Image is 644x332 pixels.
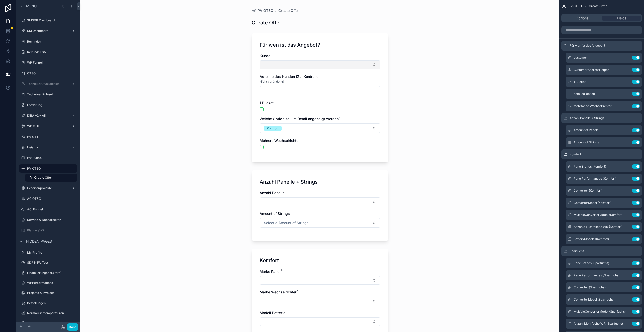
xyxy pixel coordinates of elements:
a: PV OTIF [19,133,77,141]
label: SMSDR Dashboard [27,18,76,22]
a: Techniker Ruleset [19,90,77,98]
span: detailed_option [574,92,595,96]
label: DiBA v2 - All [27,114,69,118]
label: WP OTIF [27,124,69,128]
span: ConverterModel (Komfort) [574,201,611,205]
span: Anzahl Panelle + Strings [570,116,604,120]
span: PanelBrands (Komfort) [574,164,606,169]
button: Select Button [260,317,380,326]
div: Komfort [267,126,279,131]
label: SDR NEW Test [27,261,76,265]
label: My Profile [27,251,76,255]
span: PanelPerformances (Sparfuchs) [574,273,619,277]
h1: Komfort [260,257,279,264]
a: PV-Funnel [19,154,77,162]
button: Select Button [260,276,380,285]
span: Options [576,16,588,21]
a: Bestellungen [19,299,77,307]
span: Anzahl Mehrfache WR (Sparfuchs) [574,322,623,326]
span: PV OTSO [258,8,273,13]
span: ConverterModel (Sparfuchs) [574,297,614,302]
span: Amount of Panels [574,128,598,132]
span: Fields [617,16,626,21]
a: Service & Nacharbeiten [19,216,77,224]
a: DiBA v2 - All [19,112,77,120]
span: MultipleConverterModel (Komfort) [574,213,623,217]
span: CustomerAddressHelper [574,68,609,72]
a: Planung WP [19,226,77,235]
label: Expertenprojekte [27,186,69,190]
label: Förderung [27,103,76,107]
label: WPPerformances [27,281,76,285]
label: WP Funnel [27,61,76,65]
span: 1 Bucket [574,80,586,84]
span: PanelPerformances (Komfort) [574,177,616,181]
label: Techniker Availabilties [27,82,69,86]
label: PV-Funnel [27,156,76,160]
a: Förderung [19,101,77,109]
span: Mehrfache Wechselrichter [574,104,612,108]
span: Adresse des Kunden (Zur Kontrolle) [260,74,320,79]
span: Select a Amount of Strings [264,220,309,225]
a: Reminder [19,38,77,46]
label: PV OTSO [27,167,74,171]
a: Finanzierungen (Extern) [19,269,77,277]
a: PV OTSO [19,164,77,173]
span: Marke Panel [260,269,280,274]
span: customer [574,56,587,60]
h1: Anzahl Panelle + Strings [260,178,318,185]
span: 1 Bucket [260,101,274,105]
a: My Profile [19,249,77,257]
label: SM Dashboard [27,29,69,33]
button: Select Button [260,297,380,305]
span: Anzahle zusätzliche WR (Komfort) [574,225,622,229]
a: Normaußentemperaturen [19,309,77,317]
span: Sparfuchs [570,249,584,253]
a: Create Offer [278,8,299,13]
label: Finanzierungen (Extern) [27,271,76,275]
h1: Für wen ist das Angebot? [260,41,320,48]
span: BatteryModels (Komfort) [574,237,609,241]
button: Select Button [260,218,380,228]
label: Techniker Ruleset [27,92,76,96]
a: Expertenprojekte [19,184,77,192]
span: Kunde [260,54,270,58]
label: AC-Funnel [27,207,76,211]
label: Reminder [27,40,76,44]
a: Create Offer [25,174,77,182]
label: Planung WP [27,228,76,233]
span: Converter (Komfort) [574,189,602,193]
span: Nicht verändern! [260,80,284,84]
span: MultipleConverterModel (Sparfuchs) [574,310,626,314]
span: Create Offer [34,176,52,180]
a: SM Dashboard [19,27,77,35]
button: Select Button [260,60,380,69]
label: Bestellungen [27,301,76,305]
span: Menu [26,4,37,9]
span: PanelBrands (Sparfuchs) [574,261,609,265]
label: OTSO [27,71,76,75]
span: Marke Wechselrichter [260,290,296,294]
a: Reminder SM [19,48,77,56]
button: Select Button [260,197,380,206]
span: Komfort [570,152,581,156]
label: Heiama [27,145,69,149]
a: WP OTIF [19,122,77,130]
label: Zeitplanschritte [27,321,76,325]
label: AC OTSO [27,197,76,201]
span: Create Offer [589,4,607,8]
span: Hidden pages [26,239,52,244]
span: Amount of Strings [574,140,599,144]
span: Mehrere Wechselrichter [260,138,300,143]
label: PV OTIF [27,135,76,139]
span: PV OTSO [569,4,582,8]
a: AC OTSO [19,195,77,203]
button: Select Button [260,123,380,133]
a: SDR NEW Test [19,259,77,267]
a: Projects & Invoices [19,289,77,297]
label: Projects & Invoices [27,291,76,295]
a: OTSO [19,69,77,77]
a: PV OTSO [252,8,273,13]
label: Reminder SM [27,50,76,54]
